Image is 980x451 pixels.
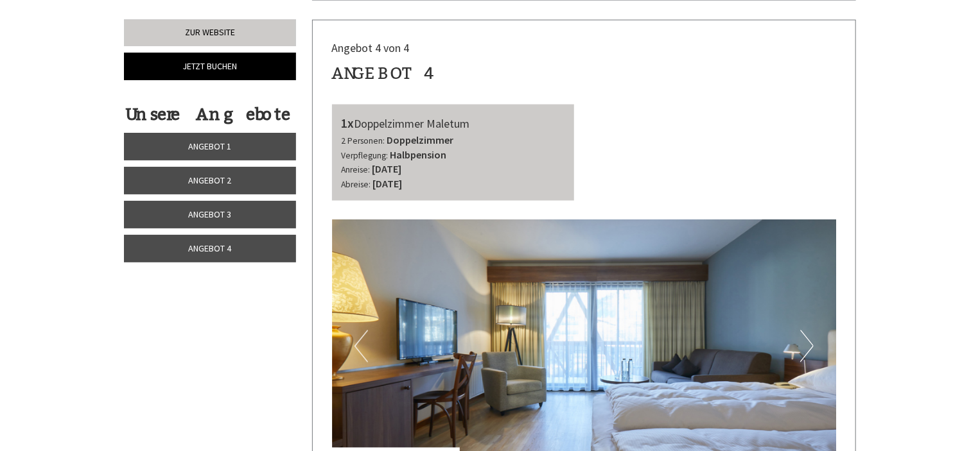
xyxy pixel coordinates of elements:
[342,135,385,146] small: 2 Personen:
[124,19,296,46] a: Zur Website
[342,164,371,175] small: Anreise:
[800,330,814,362] button: Next
[373,177,403,190] b: [DATE]
[372,162,402,175] b: [DATE]
[342,150,389,161] small: Verpflegung:
[387,133,454,146] b: Doppelzimmer
[342,114,565,133] div: Doppelzimmer Maletum
[189,174,232,186] span: Angebot 2
[332,40,410,55] span: Angebot 4 von 4
[342,115,354,131] b: 1x
[332,62,435,85] div: Angebot 4
[189,140,232,152] span: Angebot 1
[354,330,368,362] button: Previous
[189,243,232,254] span: Angebot 4
[124,53,296,80] a: Jetzt buchen
[124,103,292,126] div: Unsere Angebote
[390,148,447,161] b: Halbpension
[189,208,232,220] span: Angebot 3
[342,179,371,190] small: Abreise:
